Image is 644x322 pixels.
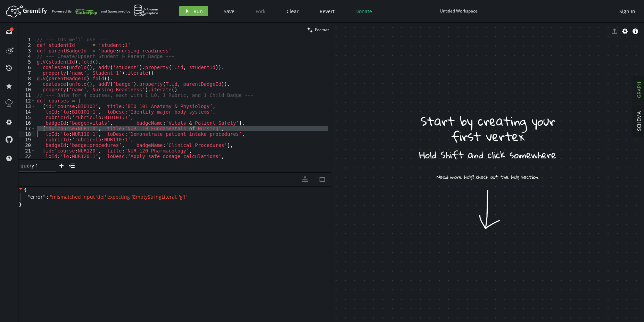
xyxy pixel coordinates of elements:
[18,131,35,137] div: 18
[18,92,35,98] div: 11
[636,111,642,131] span: SCHEMA
[18,48,35,53] div: 3
[134,5,158,17] img: AWS Neptune
[224,8,234,15] span: Save
[314,6,340,16] button: Revert
[320,8,335,15] span: Revert
[18,109,35,115] div: 14
[43,193,45,200] span: "
[18,81,35,87] div: 9
[18,42,35,48] div: 2
[218,6,240,16] button: Save
[636,82,642,98] span: GRAPH
[179,6,208,16] button: Run
[18,142,35,148] div: 20
[18,148,35,154] div: 21
[18,120,35,126] div: 16
[20,163,48,169] span: query 1
[30,194,43,200] span: error
[440,8,478,14] div: Untitled Workspace
[250,6,271,16] button: Fork
[24,187,26,193] span: {
[18,201,21,207] span: }
[18,37,35,42] div: 1
[18,59,35,65] div: 5
[50,193,188,200] span: " mismatched input 'def' expecting {EmptyStringLiteral, 'g'} "
[47,194,48,200] span: :
[616,6,639,16] button: Sign In
[52,5,97,17] div: Powered By
[355,8,372,15] span: Donate
[18,98,35,104] div: 12
[350,6,377,16] button: Donate
[18,154,35,159] div: 22
[281,6,304,16] button: Clear
[18,126,35,131] div: 17
[256,8,265,15] span: Fork
[18,53,35,59] div: 4
[18,87,35,92] div: 10
[18,104,35,109] div: 13
[18,70,35,76] div: 7
[619,8,635,15] span: Sign In
[315,27,329,33] span: Format
[28,193,30,200] span: "
[287,8,299,15] span: Clear
[305,23,331,37] button: Format
[101,5,158,18] div: and Sponsored by
[18,115,35,120] div: 15
[18,137,35,142] div: 19
[193,8,203,15] span: Run
[18,76,35,81] div: 8
[18,159,35,165] div: 23
[18,65,35,70] div: 6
